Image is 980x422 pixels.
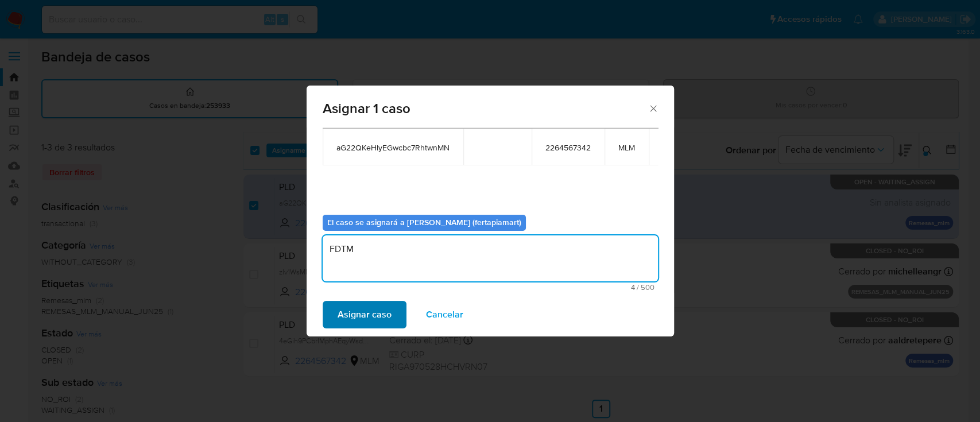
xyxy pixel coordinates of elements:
[648,103,658,113] button: Cerrar ventana
[327,216,521,228] b: El caso se asignará a [PERSON_NAME] (fertapiamart)
[323,102,648,115] span: Asignar 1 caso
[323,235,658,281] textarea: FDTM
[426,302,463,327] span: Cancelar
[338,302,392,327] span: Asignar caso
[618,142,635,153] span: MLM
[326,284,654,291] span: Máximo 500 caracteres
[323,301,406,328] button: Asignar caso
[336,142,450,153] span: aG22QKeHlyEGwcbc7RhtwnMN
[545,142,591,153] span: 2264567342
[411,301,478,328] button: Cancelar
[307,86,674,336] div: assign-modal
